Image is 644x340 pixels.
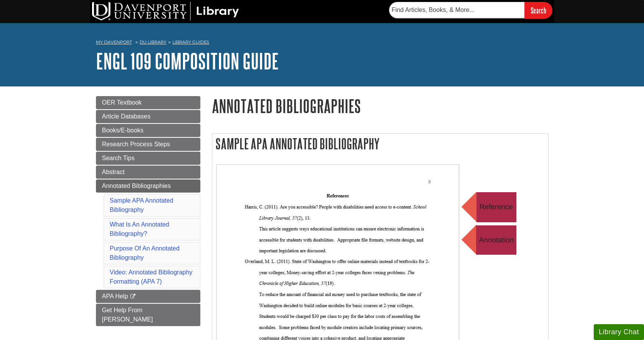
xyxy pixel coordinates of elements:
span: Annotated Bibliographies [102,183,171,189]
input: Search [524,2,552,19]
a: Annotated Bibliographies [96,179,200,193]
a: OER Textbook [96,96,200,109]
a: Video: Annotated Bibliography Formatting (APA 7) [110,269,193,285]
a: Library Guides [173,39,209,45]
a: My Davenport [96,39,132,46]
span: Abstract [102,169,125,175]
i: This link opens in a new window [130,294,136,299]
span: Research Process Steps [102,141,170,147]
a: What Is An Annotated Bibliography? [110,221,169,237]
form: Searches DU Library's articles, books, and more [389,2,552,19]
button: Library Chat [594,324,644,340]
a: Search Tips [96,152,200,165]
a: Sample APA Annotated Bibliography [110,197,173,213]
a: ENGL 109 Composition Guide [96,49,279,73]
nav: breadcrumb [96,37,548,49]
a: DU Library [140,39,166,45]
span: APA Help [102,293,128,299]
a: Books/E-books [96,124,200,137]
a: APA Help [96,290,200,303]
a: Article Databases [96,110,200,123]
input: Find Articles, Books, & More... [389,2,524,18]
div: Guide Page Menu [96,96,200,326]
a: Research Process Steps [96,138,200,151]
span: Article Databases [102,113,150,120]
span: Search Tips [102,155,135,161]
a: Abstract [96,166,200,179]
h2: Sample APA Annotated Bibliography [212,134,548,154]
span: OER Textbook [102,99,142,106]
span: Books/E-books [102,127,144,134]
h1: Annotated Bibliographies [212,96,548,116]
img: DU Library [92,2,239,20]
a: Purpose Of An Annotated Bibliography [110,245,180,261]
span: Get Help From [PERSON_NAME] [102,307,153,323]
a: Get Help From [PERSON_NAME] [96,304,200,326]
